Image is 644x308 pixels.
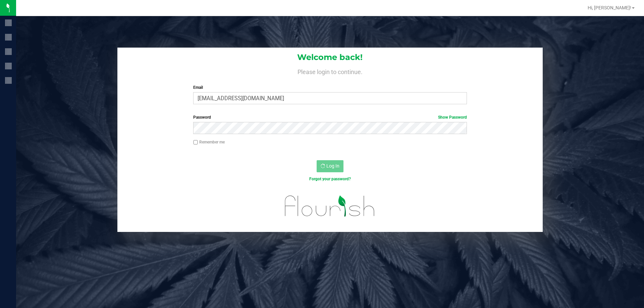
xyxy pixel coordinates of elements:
[588,5,631,10] span: Hi, [PERSON_NAME]!
[277,189,383,223] img: flourish_logo.svg
[317,160,343,172] button: Log In
[193,139,225,145] label: Remember me
[193,84,467,90] label: Email
[438,115,467,120] a: Show Password
[193,140,198,145] input: Remember me
[117,53,543,62] h1: Welcome back!
[309,177,351,181] a: Forgot your password?
[193,115,211,120] span: Password
[326,163,339,169] span: Log In
[117,67,543,75] h4: Please login to continue.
